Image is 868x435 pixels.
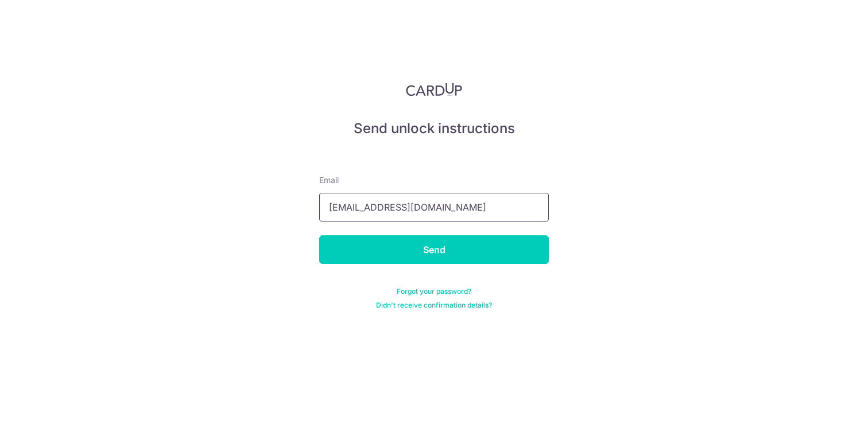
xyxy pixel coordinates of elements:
a: Forgot your password? [397,287,471,296]
span: translation missing: en.devise.label.Email [319,175,339,185]
a: Didn't receive confirmation details? [376,301,492,310]
input: Enter your Email [319,193,549,222]
input: Send [319,235,549,264]
img: CardUp Logo [406,83,462,96]
h5: Send unlock instructions [319,119,549,138]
